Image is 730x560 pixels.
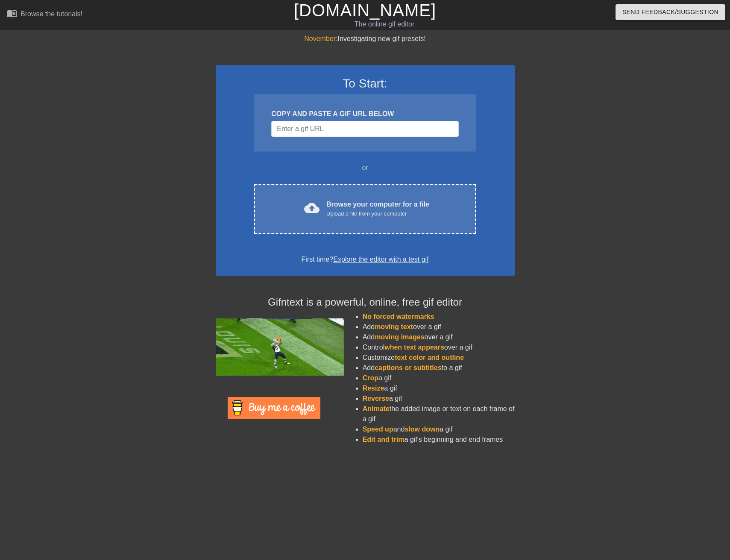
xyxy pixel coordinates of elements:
li: a gif [363,394,515,404]
span: menu_book [7,8,17,18]
span: Send Feedback/Suggestion [622,7,718,17]
img: Buy Me A Coffee [228,397,320,419]
li: and a gif [363,424,515,435]
div: First time? [227,254,504,265]
span: captions or subtitles [375,364,441,371]
span: Animate [363,405,390,412]
span: moving text [375,323,413,330]
h3: To Start: [227,76,504,91]
li: a gif's beginning and end frames [363,435,515,445]
span: Resize [363,385,384,392]
div: or [238,163,493,173]
button: Send Feedback/Suggestion [616,4,725,20]
li: Customize [363,353,515,363]
div: Upload a file from your computer [326,210,429,218]
li: Control over a gif [363,342,515,353]
li: a gif [363,373,515,383]
div: COPY AND PASTE A GIF URL BELOW [271,109,458,119]
li: the added image or text on each frame of a gif [363,404,515,424]
span: slow down [405,426,440,433]
div: Investigating new gif presets! [216,34,515,44]
a: Explore the editor with a test gif [333,256,428,263]
div: Browse the tutorials! [21,10,82,17]
li: Add over a gif [363,322,515,332]
span: moving images [375,333,424,341]
a: Browse the tutorials! [7,8,82,21]
span: November: [304,35,337,42]
span: Crop [363,374,378,382]
li: Add to a gif [363,363,515,373]
span: Edit and trim [363,436,405,443]
a: [DOMAIN_NAME] [294,1,436,20]
span: No forced watermarks [363,313,434,320]
span: Reverse [363,395,389,402]
span: Speed up [363,426,393,433]
div: Browse your computer for a file [326,199,429,218]
img: football_small.gif [216,318,344,376]
h4: Gifntext is a powerful, online, free gif editor [216,296,515,309]
span: text color and outline [395,354,464,361]
div: The online gif editor [248,19,522,29]
input: Username [271,121,458,137]
li: Add over a gif [363,332,515,342]
span: cloud_upload [304,200,320,216]
span: when text appears [384,344,444,351]
li: a gif [363,383,515,394]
